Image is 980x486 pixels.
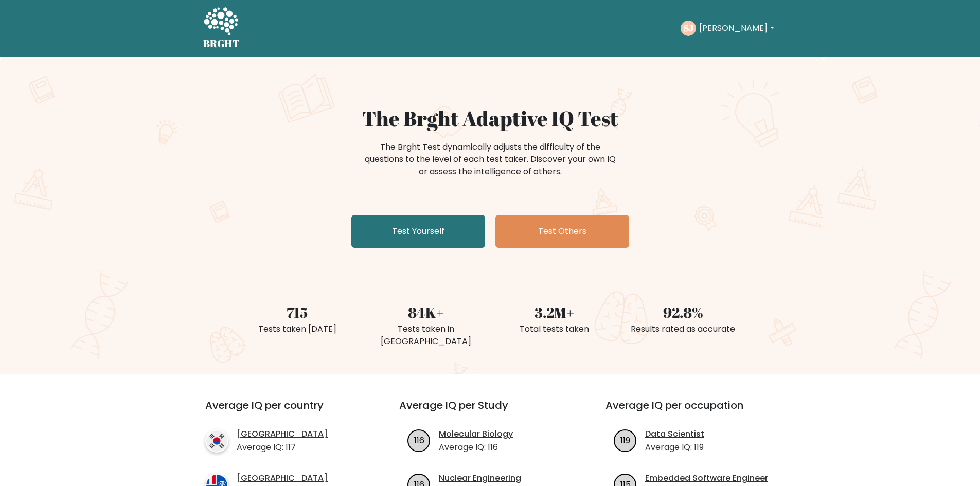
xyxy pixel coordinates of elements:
[362,141,619,178] div: The Brght Test dynamically adjusts the difficulty of the questions to the level of each test take...
[205,399,362,424] h3: Average IQ per country
[205,429,228,453] img: country
[620,434,630,446] text: 119
[625,301,741,323] div: 92.8%
[684,22,693,34] text: SJ
[496,323,613,335] div: Total tests taken
[414,434,424,446] text: 116
[239,323,355,335] div: Tests taken [DATE]
[351,215,485,248] a: Test Yourself
[239,301,355,323] div: 715
[237,428,328,440] a: [GEOGRAPHIC_DATA]
[625,323,741,335] div: Results rated as accurate
[496,301,613,323] div: 3.2M+
[439,441,513,454] p: Average IQ: 116
[368,301,484,323] div: 84K+
[237,472,328,484] a: [GEOGRAPHIC_DATA]
[439,428,513,440] a: Molecular Biology
[645,472,768,484] a: Embedded Software Engineer
[645,441,704,454] p: Average IQ: 119
[239,106,741,131] h1: The Brght Adaptive IQ Test
[696,22,777,35] button: [PERSON_NAME]
[645,428,704,440] a: Data Scientist
[439,472,521,484] a: Nuclear Engineering
[605,399,787,424] h3: Average IQ per occupation
[495,215,629,248] a: Test Others
[368,323,484,348] div: Tests taken in [GEOGRAPHIC_DATA]
[399,399,581,424] h3: Average IQ per Study
[237,441,328,454] p: Average IQ: 117
[203,4,240,52] a: BRGHT
[203,38,240,50] h5: BRGHT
